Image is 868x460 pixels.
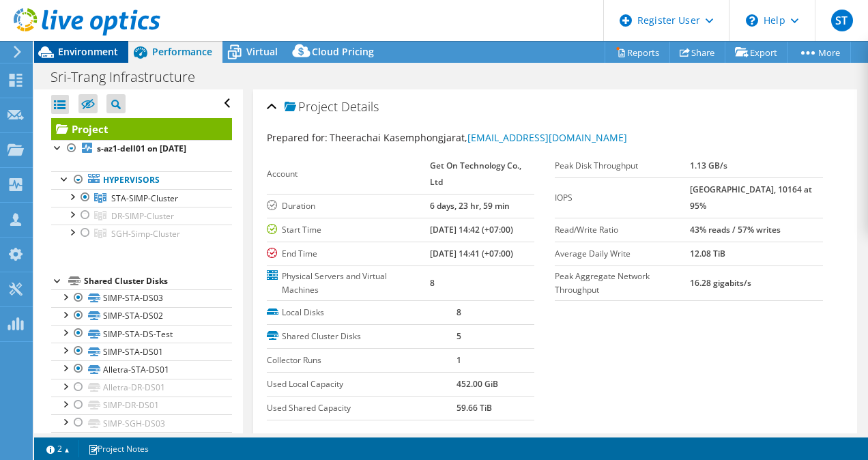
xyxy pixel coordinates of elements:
label: IOPS [555,191,690,205]
label: Collector Runs [267,354,457,367]
b: 452.00 GiB [457,378,498,390]
span: Project [285,100,338,114]
label: Peak Disk Throughput [555,159,690,173]
label: Used Shared Capacity [267,401,457,415]
label: Prepared for: [267,131,328,144]
b: 43% reads / 57% writes [690,224,781,235]
label: Start Time [267,223,430,237]
b: 59.66 TiB [457,402,492,414]
b: 12.08 TiB [690,248,725,259]
label: Peak Aggregate Network Throughput [555,270,690,297]
b: 1 [457,354,461,366]
b: 1.13 GB/s [690,160,727,171]
b: 8 [430,277,435,289]
span: SGH-Simp-Cluster [111,228,180,240]
label: Duration [267,199,430,213]
b: Get On Technology Co., Ltd [430,160,521,188]
label: Read/Write Ratio [555,223,690,237]
label: Account [267,167,430,181]
a: DR-SIMP-Cluster [51,207,232,225]
span: Virtual [246,45,278,58]
svg: \n [746,14,758,27]
span: STA-SIMP-Cluster [111,192,178,204]
label: Shared Cluster Disks [267,330,457,343]
a: SIMP-SGH-DS03 [51,414,232,432]
a: Share [669,42,725,63]
h1: Sri-Trang Infrastructure [44,70,216,85]
a: SIMP-SGH-DS01 [51,432,232,450]
a: s-az1-dell01 on [DATE] [51,140,232,158]
a: Project [51,118,232,140]
a: 2 [37,440,79,457]
b: 5 [457,330,461,342]
b: [DATE] 14:42 (+07:00) [430,224,513,235]
label: Local Disks [267,306,457,319]
a: SIMP-STA-DS01 [51,343,232,360]
a: Alletra-STA-DS01 [51,360,232,378]
a: STA-SIMP-Cluster [51,189,232,207]
label: Used Local Capacity [267,377,457,391]
span: Performance [152,45,212,58]
b: [GEOGRAPHIC_DATA], 10164 at 95% [690,184,812,212]
b: 8 [457,306,461,318]
span: ST [831,10,853,31]
b: 16.28 gigabits/s [690,277,751,289]
label: Average Daily Write [555,247,690,261]
a: SIMP-DR-DS01 [51,397,232,414]
b: s-az1-dell01 on [DATE] [97,143,186,154]
span: Details [341,98,379,115]
div: Shared Cluster Disks [84,273,232,289]
a: Alletra-DR-DS01 [51,379,232,397]
a: SIMP-STA-DS03 [51,289,232,307]
b: [DATE] 14:41 (+07:00) [430,248,513,259]
span: Theerachai Kasemphongjarat, [330,131,627,144]
a: SIMP-STA-DS02 [51,307,232,325]
label: End Time [267,247,430,261]
a: More [787,42,851,63]
span: Cloud Pricing [312,45,374,58]
span: Environment [58,45,118,58]
a: SGH-Simp-Cluster [51,225,232,242]
a: Reports [605,42,670,63]
span: DR-SIMP-Cluster [111,210,174,222]
a: Hypervisors [51,171,232,189]
b: 6 days, 23 hr, 59 min [430,200,510,212]
a: Project Notes [78,440,158,457]
a: [EMAIL_ADDRESS][DOMAIN_NAME] [467,131,627,144]
a: SIMP-STA-DS-Test [51,325,232,343]
a: Export [725,42,788,63]
label: Physical Servers and Virtual Machines [267,270,430,297]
